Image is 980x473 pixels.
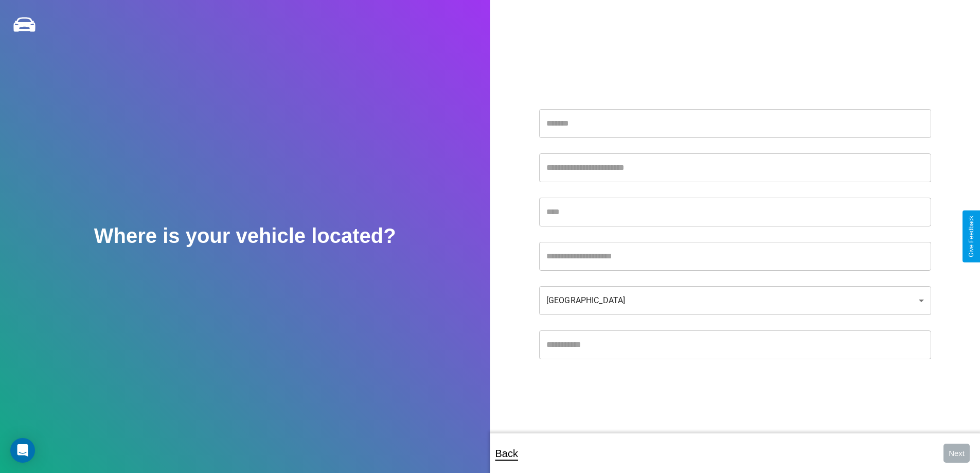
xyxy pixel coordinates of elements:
[10,438,35,463] div: Open Intercom Messenger
[943,444,970,463] button: Next
[495,444,518,463] p: Back
[968,216,975,257] div: Give Feedback
[539,286,931,315] div: [GEOGRAPHIC_DATA]
[94,224,396,248] h2: Where is your vehicle located?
